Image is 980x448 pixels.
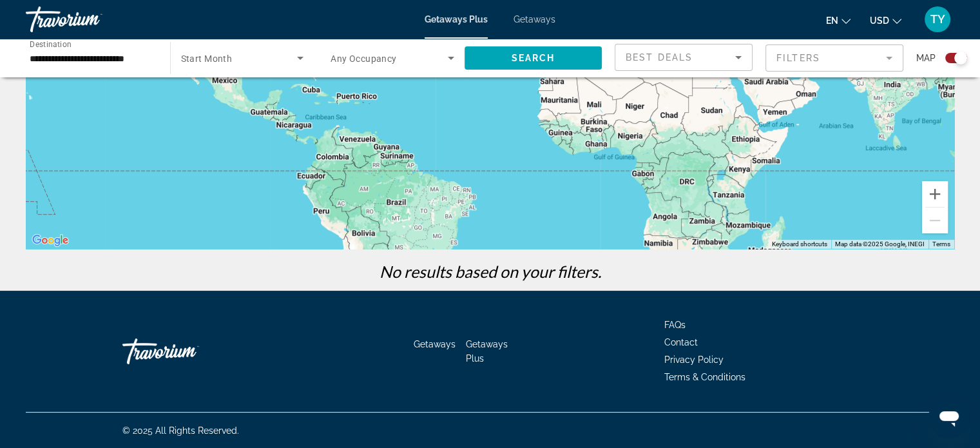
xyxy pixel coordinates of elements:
[626,52,693,63] span: Best Deals
[414,339,456,349] a: Getaways
[29,232,72,249] img: Google
[331,54,397,64] span: Any Occupancy
[664,355,724,365] a: Privacy Policy
[511,53,555,63] span: Search
[29,232,72,249] a: Open this area in Google Maps (opens a new window)
[30,39,72,48] span: Destination
[122,425,239,436] span: © 2025 All Rights Reserved.
[514,14,555,24] a: Getaways
[466,339,508,364] a: Getaways Plus
[922,208,948,233] button: Zoom out
[181,54,233,64] span: Start Month
[664,372,745,382] a: Terms & Conditions
[664,320,686,330] a: FAQs
[932,240,950,248] a: Terms (opens in new tab)
[870,15,889,26] span: USD
[122,332,251,371] a: Travorium
[26,3,155,36] a: Travorium
[626,50,742,65] mat-select: Sort by
[922,181,948,207] button: Zoom in
[916,49,936,67] span: Map
[921,6,954,33] button: User Menu
[465,46,602,70] button: Search
[826,15,838,26] span: en
[870,11,901,30] button: Change currency
[772,240,827,249] button: Keyboard shortcuts
[425,14,488,24] a: Getaways Plus
[930,13,945,26] span: TY
[19,262,961,281] p: No results based on your filters.
[928,396,970,438] iframe: Button to launch messaging window
[826,11,850,30] button: Change language
[664,337,698,347] a: Contact
[765,44,903,72] button: Filter
[835,240,925,248] span: Map data ©2025 Google, INEGI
